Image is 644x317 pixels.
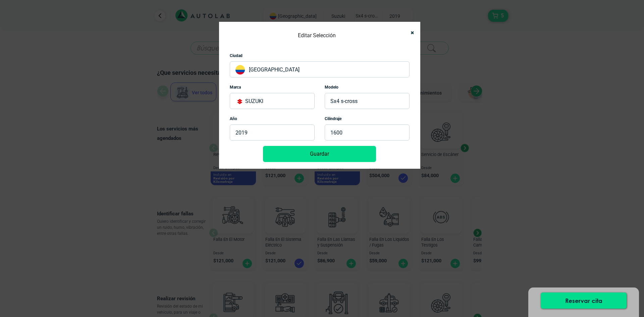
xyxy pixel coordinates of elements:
label: Año [230,116,237,122]
label: Modelo [325,84,338,90]
label: Cilindraje [325,116,341,122]
button: Reservar cita [541,293,627,309]
button: Guardar [263,146,376,162]
p: [GEOGRAPHIC_DATA] [230,61,410,77]
label: Marca [230,84,241,90]
button: Close [404,25,415,40]
p: 1600 [325,124,410,141]
h4: Editar Selección [298,31,336,41]
p: 2019 [230,124,315,141]
p: SX4 S-CROSS [325,93,410,109]
label: Ciudad [230,53,243,59]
